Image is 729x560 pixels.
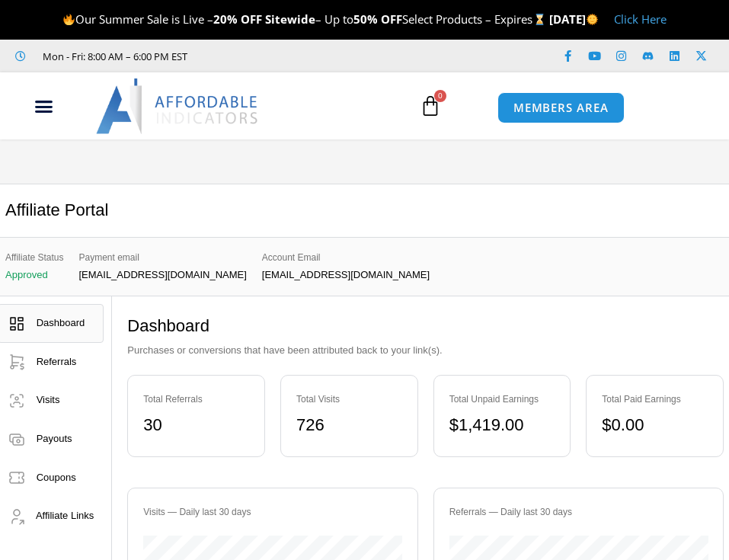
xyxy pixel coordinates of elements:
span: Visits [37,394,60,405]
span: $ [602,415,611,434]
strong: [DATE] [549,11,599,27]
h2: Affiliate Portal [5,200,108,222]
div: Referrals — Daily last 30 days [449,504,708,520]
strong: 20% OFF [213,11,262,27]
a: Click Here [614,11,667,27]
span: Affiliate Status [5,249,64,266]
span: Mon - Fri: 8:00 AM – 6:00 PM EST [39,47,187,66]
img: ⌛ [534,14,545,25]
div: Menu Toggle [8,92,81,121]
p: Purchases or conversions that have been attributed back to your link(s). [127,341,724,360]
img: LogoAI | Affordable Indicators – NinjaTrader [96,78,260,133]
span: Account Email [262,249,430,266]
p: [EMAIL_ADDRESS][DOMAIN_NAME] [79,270,247,280]
span: 0 [434,90,446,102]
div: Total Referrals [143,391,249,408]
img: 🌞 [587,14,598,25]
p: [EMAIL_ADDRESS][DOMAIN_NAME] [262,270,430,280]
h2: Dashboard [127,315,724,338]
img: 🔥 [63,14,75,25]
span: Payouts [37,433,72,444]
div: Total Paid Earnings [602,391,708,408]
strong: 50% OFF [353,11,402,27]
iframe: Customer reviews powered by Trustpilot [199,49,427,64]
bdi: 1,419.00 [449,415,524,434]
a: 0 [397,84,464,128]
div: 30 [143,410,249,441]
span: Referrals [37,356,77,367]
span: Affiliate Links [36,510,94,521]
span: $ [449,415,459,434]
div: Total Visits [296,391,402,408]
a: MEMBERS AREA [497,92,625,123]
bdi: 0.00 [602,415,644,434]
span: Payment email [79,249,247,266]
strong: Sitewide [265,11,315,27]
div: Visits — Daily last 30 days [143,504,401,520]
p: Approved [5,270,64,280]
span: Our Summer Sale is Live – – Up to Select Products – Expires [62,11,548,27]
div: 726 [296,410,402,441]
span: Dashboard [37,317,85,328]
div: Total Unpaid Earnings [449,391,555,408]
span: Coupons [37,472,76,483]
span: MEMBERS AREA [513,102,609,114]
